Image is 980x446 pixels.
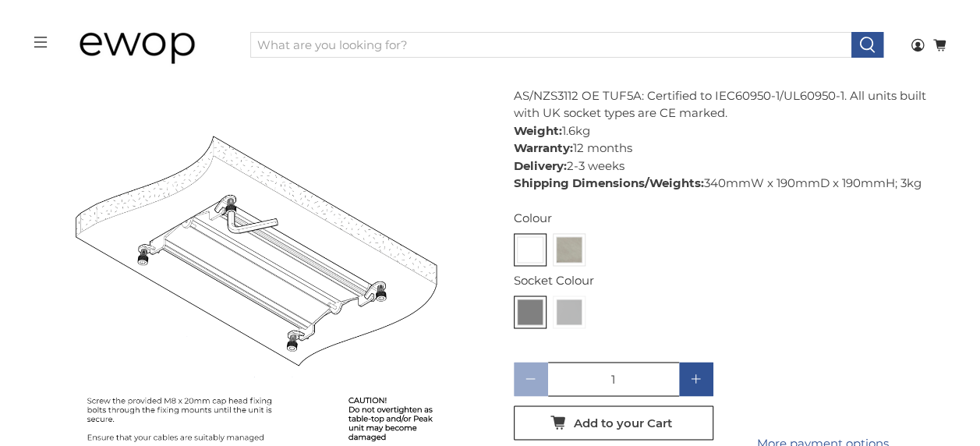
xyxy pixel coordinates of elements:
[514,272,932,290] div: Socket Colour
[514,175,704,190] strong: Shipping Dimensions/Weights:
[250,32,852,58] input: What are you looking for?
[514,210,932,228] div: Colour
[514,123,562,138] strong: Weight:
[514,405,713,440] button: Add to your Cart
[514,140,573,155] strong: Warranty:
[574,416,672,430] span: Add to your Cart
[514,158,567,173] strong: Delivery:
